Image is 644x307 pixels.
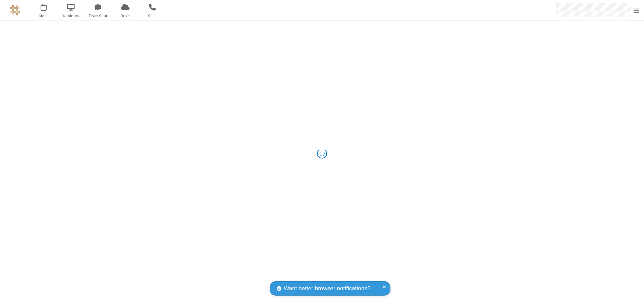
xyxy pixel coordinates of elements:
[58,13,84,19] span: Webinars
[10,5,20,15] img: QA Selenium DO NOT DELETE OR CHANGE
[140,13,165,19] span: Calls
[86,13,111,19] span: Team Chat
[284,284,370,293] span: Want better browser notifications?
[31,13,56,19] span: Meet
[113,13,138,19] span: Drive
